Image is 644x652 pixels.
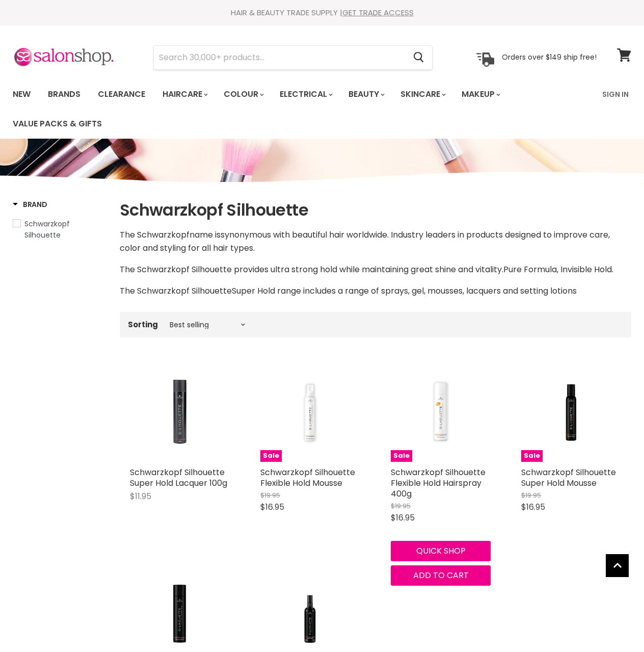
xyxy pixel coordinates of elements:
a: Schwarzkopf Silhouette [13,218,107,241]
p: Orders over $149 ship free! [502,53,597,62]
a: Schwarzkopf Silhouette Flexible Hold Hairspray 400g [391,466,486,500]
span: $11.95 [130,490,151,502]
a: Schwarzkopf Silhouette Super Hold Lacquer 100g [130,466,227,489]
a: Value Packs & Gifts [5,113,110,135]
a: Schwarzkopf Silhouette Super Hold Lacquer 100g [130,362,230,462]
span: $19.95 [521,490,541,500]
span: Super Hold range includes a range of sprays, gel, mousses, lacquers and setting lotions [232,285,577,297]
button: Add to cart [391,565,491,586]
a: Sign In [596,84,635,105]
span: The Schwarzkopf [120,229,190,241]
span: The Schwarzkopf Silhouette [120,285,232,297]
span: name is [190,229,221,241]
a: New [5,84,38,105]
input: Search [154,46,405,69]
form: Product [153,45,433,70]
label: Sorting [128,320,158,329]
a: Schwarzkopf Silhouette Flexible Hold MousseSale [260,362,360,462]
a: Electrical [272,84,339,105]
span: Sale [260,450,282,462]
span: Add to cart [413,569,469,581]
a: Schwarzkopf Silhouette Super Hold Mousse [521,466,616,489]
p: Pure Formula, Invisible Hold. [120,263,631,276]
a: Schwarzkopf Silhouette Super Hold MousseSale [521,362,621,462]
a: Skincare [393,84,452,105]
span: $16.95 [260,501,284,513]
span: The Schwarzkopf Silhouette provides ultra strong hold while maintaining great shine and vitality. [120,264,503,275]
button: Search [405,46,432,69]
span: Sale [521,450,543,462]
span: $16.95 [391,512,415,524]
a: Haircare [155,84,214,105]
button: Quick shop [391,541,491,561]
h1: Schwarzkopf Silhouette [120,199,631,221]
span: $19.95 [391,501,411,511]
a: Beauty [341,84,391,105]
span: $16.95 [521,501,545,513]
a: GET TRADE ACCESS [342,7,414,18]
a: Brands [40,84,88,105]
span: $19.95 [260,490,280,500]
h3: Brand [13,199,47,210]
a: Makeup [454,84,506,105]
a: Colour [216,84,270,105]
span: Sale [391,450,412,462]
ul: Main menu [5,80,596,139]
span: Schwarzkopf Silhouette [24,219,70,240]
span: synonymous with beautiful hair worldwide. Industry leaders in products designed to improve care [221,229,608,241]
a: Clearance [90,84,153,105]
a: Schwarzkopf Silhouette Flexible Hold Hairspray 400gSale [391,362,491,462]
a: Schwarzkopf Silhouette Flexible Hold Mousse [260,466,355,489]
